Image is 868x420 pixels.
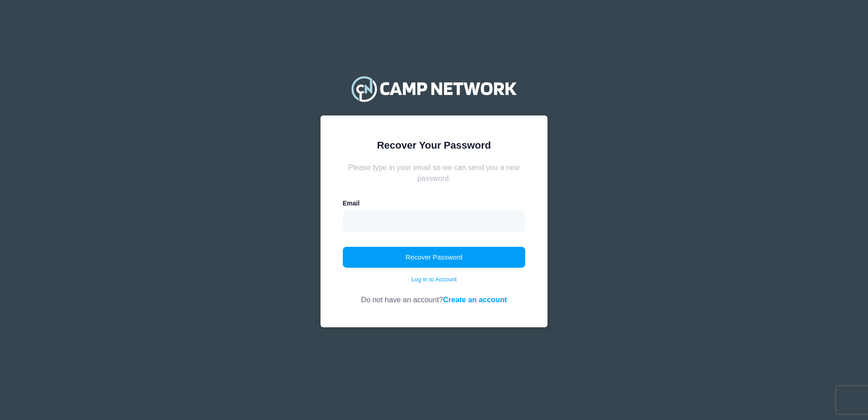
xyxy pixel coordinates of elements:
[343,284,526,305] div: Do not have an account?
[443,295,507,304] a: Create an account
[347,70,521,107] img: Camp Network
[343,247,526,268] button: Recover Password
[343,138,526,153] div: Recover Your Password
[343,162,526,184] div: Please type in your email so we can send you a new password.
[411,275,457,284] a: Log in to Account
[343,199,360,208] label: Email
